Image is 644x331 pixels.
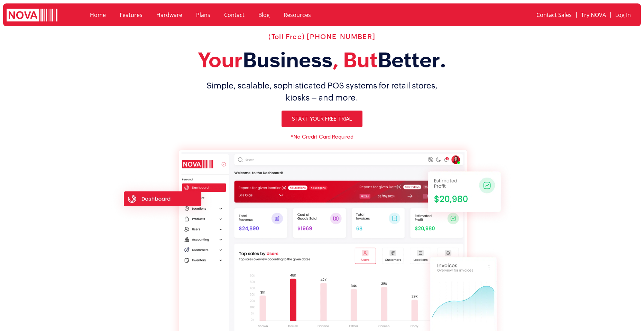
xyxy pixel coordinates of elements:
[113,7,149,23] a: Features
[292,116,352,122] span: Start Your Free Trial
[282,111,362,127] a: Start Your Free Trial
[217,7,251,23] a: Contact
[611,7,635,23] a: Log In
[149,7,189,23] a: Hardware
[251,7,277,23] a: Blog
[277,7,318,23] a: Resources
[107,48,537,73] h2: Your , But
[107,79,537,104] h1: Simple, scalable, sophisticated POS systems for retail stores, kiosks – and more.
[378,48,447,72] span: Better.
[243,48,332,72] span: Business
[83,7,113,23] a: Home
[83,7,444,23] nav: Menu
[107,32,537,41] h2: (Toll Free) [PHONE_NUMBER]
[532,7,576,23] a: Contact Sales
[451,7,635,23] nav: Menu
[577,7,610,23] a: Try NOVA
[107,134,537,140] h6: *No Credit Card Required
[7,9,57,23] img: logo white
[189,7,217,23] a: Plans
